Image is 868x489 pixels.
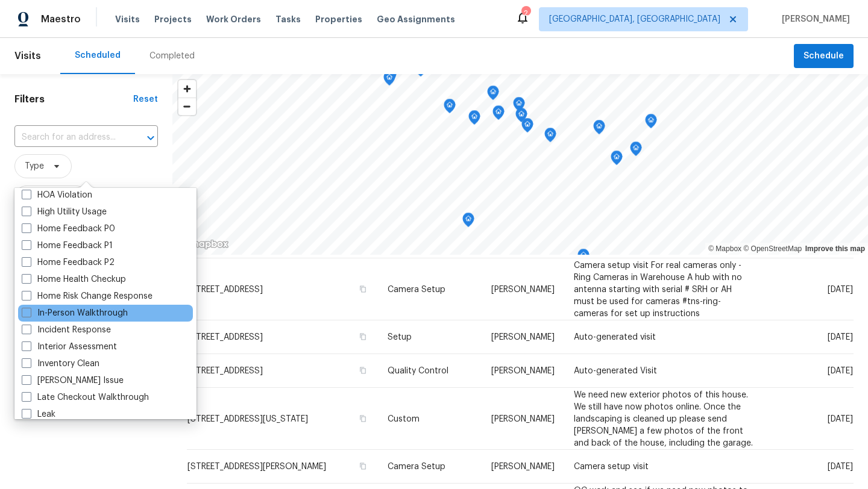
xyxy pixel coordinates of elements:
span: Camera setup visit For real cameras only - Ring Cameras in Warehouse A hub with no antenna starti... [574,261,742,317]
div: Map marker [521,118,533,137]
div: Map marker [544,128,556,146]
span: Quality Control [388,367,448,375]
span: [PERSON_NAME] [777,13,850,25]
label: HOA Violation [22,189,92,201]
span: Zoom out [178,98,196,115]
div: Completed [149,50,195,62]
span: Custom [388,414,420,423]
span: Visits [14,43,41,69]
button: Schedule [794,44,854,69]
button: Zoom in [178,80,196,98]
div: Reset [133,93,158,105]
div: Scheduled [75,49,121,61]
label: High Utility Usage [22,206,107,218]
label: Home Feedback P2 [22,257,115,269]
span: Work Orders [206,13,261,25]
span: Properties [315,13,362,25]
div: Map marker [513,97,525,116]
div: Map marker [462,213,474,231]
div: Map marker [444,99,456,117]
div: Map marker [611,151,623,169]
span: [GEOGRAPHIC_DATA], [GEOGRAPHIC_DATA] [549,13,720,25]
span: [STREET_ADDRESS] [187,333,263,341]
span: [DATE] [828,285,853,293]
label: Home Risk Change Response [22,290,153,302]
span: [PERSON_NAME] [491,414,555,423]
div: Map marker [492,105,505,124]
div: Map marker [515,108,527,126]
div: Map marker [645,114,657,132]
span: Camera Setup [388,285,445,293]
span: Camera Setup [388,463,445,471]
span: [STREET_ADDRESS][PERSON_NAME] [187,463,326,471]
h1: Filters [14,93,133,105]
span: Setup [388,333,412,341]
span: Auto-generated Visit [574,367,657,375]
span: [DATE] [828,367,853,375]
a: Improve this map [805,244,865,253]
div: Map marker [385,68,397,87]
div: Map marker [577,249,590,267]
label: In-Person Walkthrough [22,307,128,319]
button: Copy Address [357,331,368,342]
span: Camera setup visit [574,463,649,471]
label: Home Feedback P0 [22,223,115,235]
label: Home Health Checkup [22,273,126,285]
span: [DATE] [828,333,853,341]
input: Search for an address... [14,128,124,147]
span: After conf w [PERSON_NAME] the squatters are out. Camera setup visit Camera setup visit For real ... [574,175,754,255]
span: We need new exterior photos of this house. We still have now photos online. Once the landscaping ... [574,390,753,447]
span: Type [25,160,44,172]
button: Copy Address [357,365,368,376]
label: [PERSON_NAME] Issue [22,375,124,387]
span: Geo Assignments [377,13,455,25]
span: Auto-generated visit [574,333,656,341]
span: Schedule [804,49,844,64]
a: Mapbox homepage [176,237,229,251]
div: Map marker [630,142,642,160]
span: Tasks [275,15,301,23]
span: [STREET_ADDRESS] [187,367,263,375]
button: Zoom out [178,98,196,115]
label: Inventory Clean [22,358,99,370]
button: Copy Address [357,283,368,294]
a: Mapbox [708,244,741,253]
span: [STREET_ADDRESS] [187,285,263,293]
span: Projects [154,13,192,25]
div: Map marker [593,120,605,139]
span: [PERSON_NAME] [491,333,555,341]
span: [STREET_ADDRESS][US_STATE] [187,414,308,423]
span: Visits [115,13,140,25]
canvas: Map [172,74,868,255]
span: [PERSON_NAME] [491,367,555,375]
div: Map marker [383,71,395,90]
label: Late Checkout Walkthrough [22,391,149,403]
div: 2 [521,7,530,19]
label: Incident Response [22,324,111,336]
div: Map marker [487,86,499,104]
label: Leak [22,408,55,420]
span: [DATE] [828,414,853,423]
span: [PERSON_NAME] [491,463,555,471]
div: Map marker [468,110,480,129]
span: [PERSON_NAME] [491,285,555,293]
button: Copy Address [357,413,368,423]
span: Maestro [41,13,81,25]
button: Open [142,129,159,146]
button: Copy Address [357,461,368,472]
a: OpenStreetMap [743,244,802,253]
label: Home Feedback P1 [22,240,113,252]
label: Interior Assessment [22,341,117,353]
span: [DATE] [828,463,853,471]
